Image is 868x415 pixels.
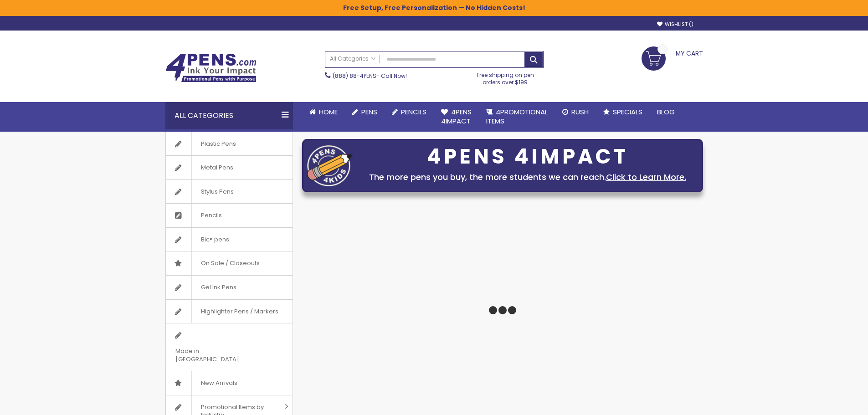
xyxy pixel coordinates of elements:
[165,102,293,129] div: All Categories
[657,21,693,28] a: Wishlist
[166,180,293,204] a: Stylus Pens
[165,53,257,82] img: 4Pens Custom Pens and Promotional Products
[191,204,231,227] span: Pencils
[166,251,293,275] a: On Sale / Closeouts
[486,107,548,126] span: 4PROMOTIONAL ITEMS
[333,72,407,80] span: - Call Now!
[606,171,686,183] a: Click to Learn More.
[191,300,288,323] span: Highlighter Pens / Markers
[441,107,472,126] span: 4Pens 4impact
[166,323,293,371] a: Made in [GEOGRAPHIC_DATA]
[467,68,544,86] div: Free shipping on pen orders over $199
[596,102,650,122] a: Specials
[166,300,293,323] a: Highlighter Pens / Markers
[401,107,426,117] span: Pencils
[319,107,338,117] span: Home
[191,276,246,299] span: Gel Ink Pens
[613,107,642,117] span: Specials
[191,228,238,251] span: Bic® pens
[357,147,698,166] div: 4PENS 4IMPACT
[166,371,293,395] a: New Arrivals
[166,276,293,299] a: Gel Ink Pens
[571,107,589,117] span: Rush
[302,102,345,122] a: Home
[191,180,243,204] span: Stylus Pens
[333,72,376,80] a: (888) 88-4PENS
[345,102,385,122] a: Pens
[479,102,555,132] a: 4PROMOTIONALITEMS
[357,171,698,184] div: The more pens you buy, the more students we can reach.
[325,51,380,67] a: All Categories
[434,102,479,132] a: 4Pens4impact
[555,102,596,122] a: Rush
[650,102,682,122] a: Blog
[166,204,293,227] a: Pencils
[385,102,434,122] a: Pencils
[166,228,293,251] a: Bic® pens
[166,339,270,371] span: Made in [GEOGRAPHIC_DATA]
[361,107,377,117] span: Pens
[191,156,242,179] span: Metal Pens
[166,132,293,156] a: Plastic Pens
[657,107,675,117] span: Blog
[191,371,247,395] span: New Arrivals
[307,145,353,186] img: four_pen_logo.png
[191,132,245,156] span: Plastic Pens
[166,156,293,179] a: Metal Pens
[191,251,269,275] span: On Sale / Closeouts
[330,55,375,62] span: All Categories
